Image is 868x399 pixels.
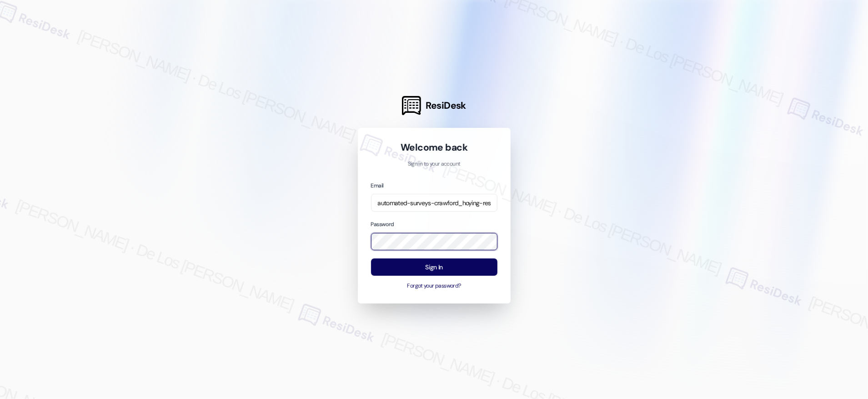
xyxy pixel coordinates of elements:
span: ResiDesk [426,99,466,112]
button: Sign In [371,258,497,276]
label: Email [371,182,384,189]
h1: Welcome back [371,141,497,154]
label: Password [371,221,394,228]
p: Sign in to your account [371,160,497,168]
input: name@example.com [371,194,497,212]
img: ResiDesk Logo [402,96,421,115]
button: Forgot your password? [371,282,497,290]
